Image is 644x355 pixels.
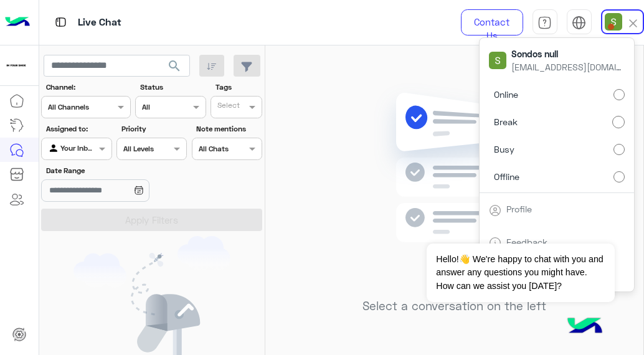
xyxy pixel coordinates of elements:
span: Offline [494,170,519,183]
label: Assigned to: [46,123,110,135]
a: Profile [506,204,532,214]
img: 923305001092802 [5,54,27,77]
img: tab [489,204,501,217]
a: tab [533,9,557,35]
label: Date Range [46,165,186,176]
label: Note mentions [196,123,260,135]
span: Busy [494,143,514,156]
img: userImage [489,52,506,69]
span: Sondos null [511,47,623,60]
span: Hello!👋 We're happy to chat with you and answer any questions you might have. How can we assist y... [427,244,614,302]
label: Status [140,82,204,93]
p: Live Chat [78,14,121,31]
span: Break [494,115,518,128]
h5: Select a conversation on the left [362,299,546,313]
img: userImage [605,13,622,31]
button: Apply Filters [41,209,262,231]
img: close [626,16,640,31]
img: hulul-logo.png [563,305,607,349]
img: tab [572,16,586,30]
a: Contact Us [461,9,523,35]
label: Channel: [46,82,130,93]
img: Logo [5,9,30,35]
input: Busy [613,144,625,155]
label: Tags [215,82,261,93]
span: Online [494,88,518,101]
input: Online [613,89,625,100]
img: tab [53,14,69,30]
img: tab [537,16,552,30]
input: Break [612,116,625,128]
div: Select [215,100,240,114]
input: Offline [613,171,625,182]
span: [EMAIL_ADDRESS][DOMAIN_NAME] [511,60,623,73]
span: search [167,59,182,73]
img: no messages [364,83,544,290]
button: search [159,55,190,82]
label: Priority [121,123,186,135]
